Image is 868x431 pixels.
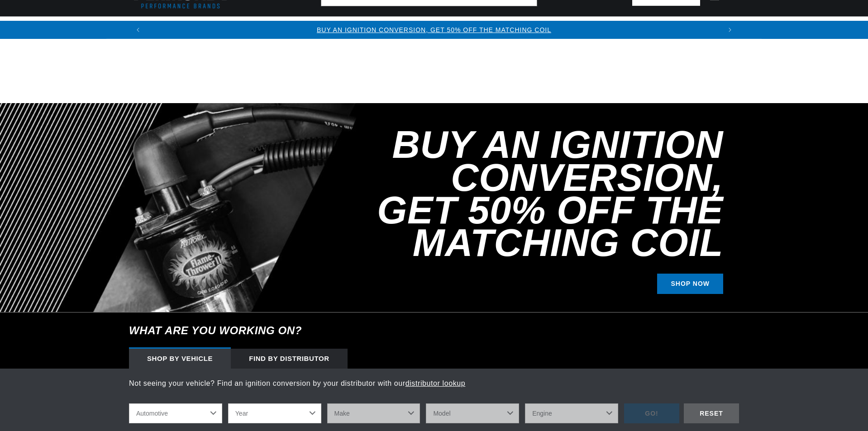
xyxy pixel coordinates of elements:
[129,17,227,38] summary: Ignition Conversions
[227,17,327,38] summary: Coils & Distributors
[129,21,147,39] button: Translation missing: en.sections.announcements.previous_announcement
[327,17,484,38] summary: Headers, Exhausts & Components
[552,17,641,38] summary: Battery Products
[147,25,721,35] div: 1 of 3
[721,21,739,39] button: Translation missing: en.sections.announcements.next_announcement
[317,26,551,33] a: BUY AN IGNITION CONVERSION, GET 50% OFF THE MATCHING COIL
[106,313,762,349] h6: What are you working on?
[129,378,739,389] p: Not seeing your vehicle? Find an ignition conversion by your distributor with our
[484,17,552,38] summary: Engine Swaps
[684,403,739,424] div: RESET
[106,21,762,39] slideshow-component: Translation missing: en.sections.announcements.announcement_bar
[657,274,723,294] a: SHOP NOW
[728,17,791,38] summary: Motorcycle
[147,25,721,35] div: Announcement
[129,403,222,423] select: Ride Type
[641,17,727,38] summary: Spark Plug Wires
[525,403,618,423] select: Engine
[426,403,519,423] select: Model
[327,403,420,423] select: Make
[336,128,723,259] h2: Buy an Ignition Conversion, Get 50% off the Matching Coil
[231,349,348,369] div: Find by Distributor
[228,403,321,423] select: Year
[405,379,466,387] a: distributor lookup
[129,349,231,369] div: Shop by vehicle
